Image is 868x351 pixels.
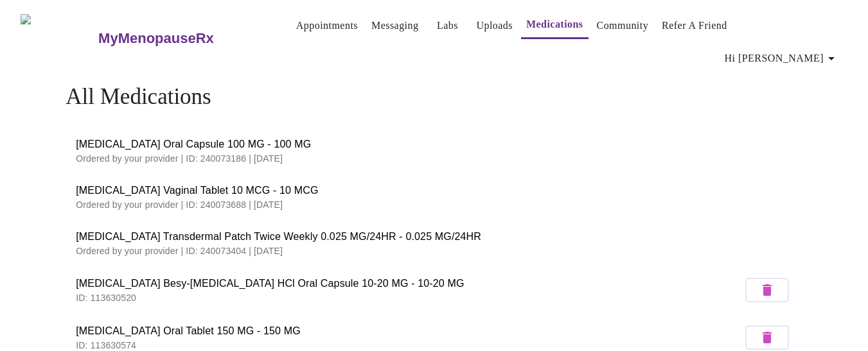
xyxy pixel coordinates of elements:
button: Appointments [291,13,363,39]
a: MyMenopauseRx [97,16,265,61]
p: Ordered by your provider | ID: 240073688 | [DATE] [76,198,792,211]
a: Community [597,17,649,35]
a: Labs [437,17,458,35]
p: ID: 113630520 [76,291,742,304]
button: Hi [PERSON_NAME] [720,46,844,71]
button: Uploads [471,13,518,39]
a: Appointments [296,17,358,35]
a: Messaging [371,17,418,35]
img: MyMenopauseRx Logo [21,14,97,62]
span: [MEDICAL_DATA] Oral Tablet 150 MG - 150 MG [76,323,742,339]
span: [MEDICAL_DATA] Transdermal Patch Twice Weekly 0.025 MG/24HR - 0.025 MG/24HR [76,229,792,244]
h3: MyMenopauseRx [98,30,214,47]
button: Refer a Friend [657,13,732,39]
a: Medications [526,15,583,33]
p: Ordered by your provider | ID: 240073404 | [DATE] [76,244,792,257]
h4: All Medications [66,84,802,110]
button: Community [592,13,654,39]
button: Labs [427,13,468,39]
p: Ordered by your provider | ID: 240073186 | [DATE] [76,152,792,165]
span: [MEDICAL_DATA] Vaginal Tablet 10 MCG - 10 MCG [76,183,792,198]
a: Uploads [476,17,513,35]
button: Messaging [366,13,423,39]
a: Refer a Friend [662,17,727,35]
span: Hi [PERSON_NAME] [725,49,839,67]
span: [MEDICAL_DATA] Besy-[MEDICAL_DATA] HCl Oral Capsule 10-20 MG - 10-20 MG [76,276,742,291]
span: [MEDICAL_DATA] Oral Capsule 100 MG - 100 MG [76,137,792,152]
button: Medications [521,12,589,39]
